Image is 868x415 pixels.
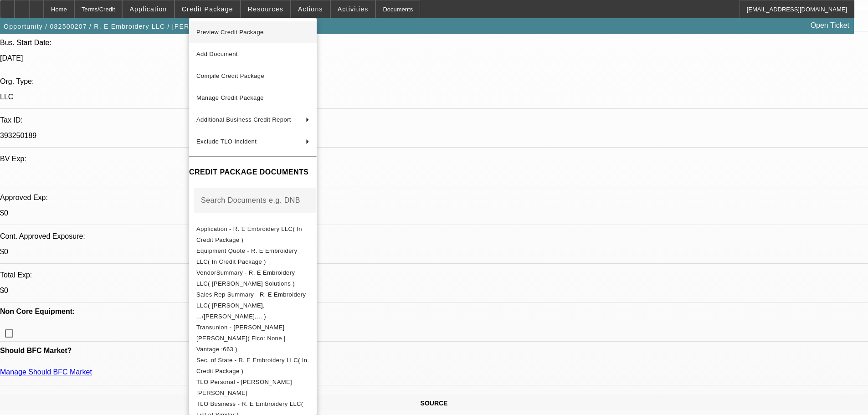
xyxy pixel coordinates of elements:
[196,72,264,79] span: Compile Credit Package
[196,357,307,374] span: Sec. of State - R. E Embroidery LLC( In Credit Package )
[196,29,264,36] span: Preview Credit Package
[196,94,264,101] span: Manage Credit Package
[189,322,317,355] button: Transunion - Ramos Moran, Cecilio( Fico: None | Vantage :663 )
[196,225,302,243] span: Application - R. E Embroidery LLC( In Credit Package )
[189,355,317,377] button: Sec. of State - R. E Embroidery LLC( In Credit Package )
[189,167,317,178] h4: CREDIT PACKAGE DOCUMENTS
[189,267,317,289] button: VendorSummary - R. E Embroidery LLC( Hirsch Solutions )
[196,51,238,57] span: Add Document
[196,138,257,145] span: Exclude TLO Incident
[189,224,317,246] button: Application - R. E Embroidery LLC( In Credit Package )
[189,289,317,322] button: Sales Rep Summary - R. E Embroidery LLC( Wesolowski, .../Wesolowski,... )
[196,269,295,287] span: VendorSummary - R. E Embroidery LLC( [PERSON_NAME] Solutions )
[189,246,317,267] button: Equipment Quote - R. E Embroidery LLC( In Credit Package )
[201,196,300,204] mat-label: Search Documents e.g. DNB
[196,379,292,396] span: TLO Personal - [PERSON_NAME] [PERSON_NAME]
[196,291,306,320] span: Sales Rep Summary - R. E Embroidery LLC( [PERSON_NAME], .../[PERSON_NAME],... )
[189,377,317,399] button: TLO Personal - Ramos Moran, Cecilio
[196,247,298,265] span: Equipment Quote - R. E Embroidery LLC( In Credit Package )
[196,116,291,123] span: Additional Business Credit Report
[196,324,286,353] span: Transunion - [PERSON_NAME] [PERSON_NAME]( Fico: None | Vantage :663 )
